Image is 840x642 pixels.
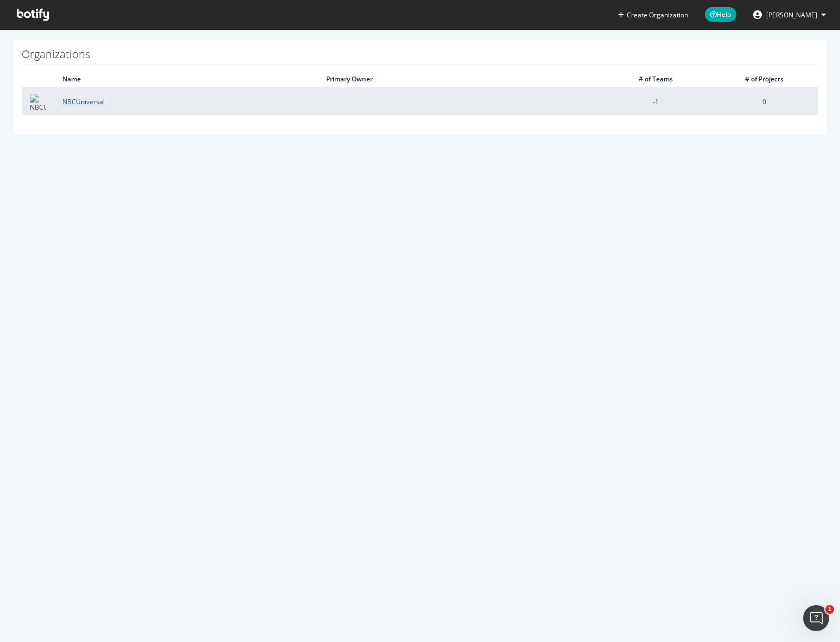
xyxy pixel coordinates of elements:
[710,88,818,115] td: 0
[825,605,834,614] span: 1
[22,48,818,65] h1: Organizations
[618,10,689,20] button: Create Organization
[705,7,736,22] span: Help
[710,71,818,88] th: # of Projects
[318,71,601,88] th: Primary Owner
[766,10,817,20] span: Ryan Sammy
[30,94,46,110] img: NBCUniversal
[803,605,829,631] iframe: Intercom live chat
[601,71,710,88] th: # of Teams
[744,6,835,23] button: [PERSON_NAME]
[601,88,710,115] td: -1
[54,71,318,88] th: Name
[62,97,105,106] a: NBCUniversal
